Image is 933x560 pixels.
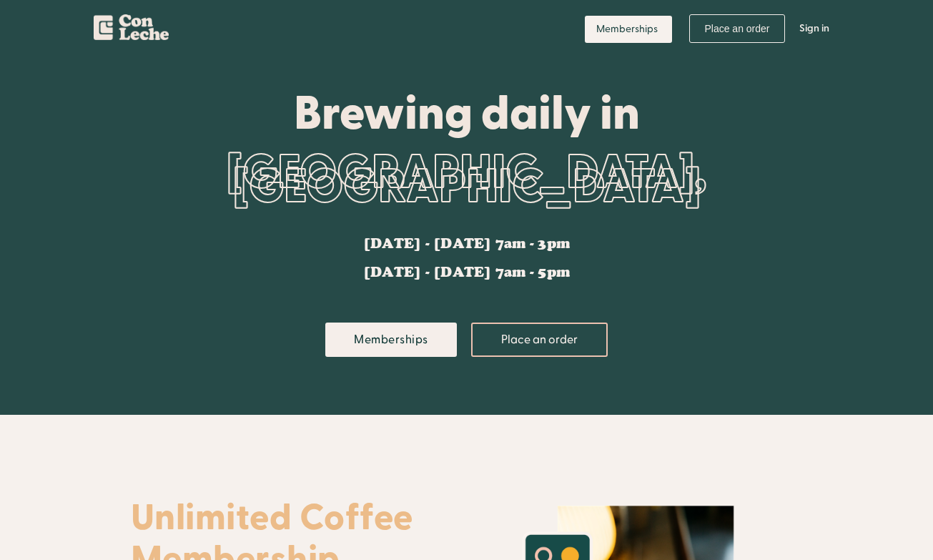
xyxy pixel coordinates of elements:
div: Brewing daily in [131,87,803,137]
div: [GEOGRAPHIC_DATA], [GEOGRAPHIC_DATA] [131,137,803,223]
div: [DATE] - [DATE] 7am - 3pm [DATE] - [DATE] 7am - 5pm [363,237,570,280]
a: Memberships [325,323,457,357]
a: home [94,7,169,46]
a: Memberships [585,16,672,43]
a: Place an order [689,14,784,43]
a: Place an order [471,323,608,357]
a: Sign in [789,7,840,50]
